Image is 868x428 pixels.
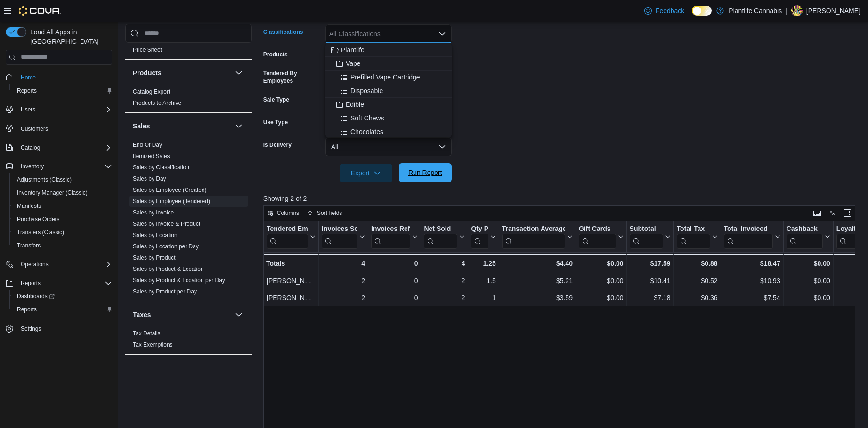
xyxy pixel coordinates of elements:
button: Total Invoiced [723,224,780,248]
a: Sales by Location per Day [133,243,199,249]
button: Reports [9,303,116,316]
span: Reports [21,279,41,287]
button: Soft Chews [325,111,452,125]
button: Taxes [133,309,231,319]
div: 2 [322,275,365,286]
span: Dashboards [13,291,112,302]
a: Manifests [13,200,45,212]
button: Disposable [325,84,452,98]
div: Net Sold [424,224,457,233]
button: Run Report [399,163,452,182]
div: Invoices Ref [371,224,410,233]
button: Columns [264,207,303,219]
div: Cashback [786,224,822,233]
input: Dark Mode [692,6,712,16]
a: Home [17,72,40,83]
span: Dark Mode [692,16,692,16]
span: Disposable [350,86,383,95]
div: 1.5 [471,275,495,286]
div: $18.47 [723,258,780,269]
button: Users [17,104,39,115]
button: All [325,137,452,156]
span: Transfers [17,242,41,249]
button: Customers [2,122,116,135]
a: Sales by Location [133,231,178,238]
div: $10.93 [723,275,780,286]
div: [PERSON_NAME] [267,275,316,286]
a: Sales by Product [133,254,176,261]
div: [PERSON_NAME] [267,292,316,303]
button: Edible [325,98,452,111]
a: Sales by Product & Location [133,265,204,272]
div: Total Invoiced [723,224,772,248]
a: Dashboards [13,291,58,302]
a: Tax Details [133,330,161,336]
button: Transaction Average [502,224,573,248]
div: Taxes [125,327,252,354]
button: Qty Per Transaction [471,224,495,248]
div: 1 [471,292,495,303]
button: Home [2,71,116,84]
span: Inventory [17,161,112,172]
button: Inventory Manager (Classic) [9,186,116,199]
div: $17.59 [629,258,670,269]
div: Tendered Employee [267,224,308,233]
a: Tax Exemptions [133,341,173,348]
div: Subtotal [629,224,663,248]
span: Sales by Day [133,174,166,182]
button: Users [2,103,116,116]
div: Products [125,86,252,112]
span: Reports [17,306,37,313]
button: Prefilled Vape Cartridge [325,71,452,84]
span: Catalog [21,144,40,151]
button: Purchase Orders [9,213,116,226]
p: Plantlife Cannabis [729,5,782,16]
span: Dashboards [17,293,55,300]
span: Reports [13,85,112,96]
div: $0.00 [786,275,830,286]
span: Columns [277,209,299,217]
button: Transfers [9,239,116,252]
span: Transfers (Classic) [13,227,112,238]
a: Reports [13,304,41,315]
button: Close list of options [438,30,446,38]
div: Gift Card Sales [579,224,616,248]
button: Gift Cards [579,224,624,248]
a: Transfers [13,240,44,251]
a: Adjustments (Classic) [13,174,75,185]
div: Totals [266,258,316,269]
span: Sales by Classification [133,163,189,171]
span: Reports [17,277,112,289]
button: Taxes [233,309,244,320]
div: Total Invoiced [723,224,772,233]
div: $0.52 [676,275,717,286]
span: Home [21,74,36,81]
div: 2 [424,275,465,286]
label: Sale Type [263,96,289,103]
span: Adjustments (Classic) [17,176,72,183]
div: $7.54 [723,292,780,303]
span: Products to Archive [133,99,181,106]
div: 4 [424,258,465,269]
span: Chocolates [350,127,383,136]
button: Cashback [786,224,830,248]
button: Manifests [9,199,116,213]
button: Display options [827,207,838,219]
div: $0.36 [676,292,717,303]
div: 0 [371,258,418,269]
button: Reports [9,84,116,97]
span: Sales by Employee (Created) [133,186,207,193]
button: Catalog [17,142,44,153]
div: 4 [322,258,365,269]
button: Chocolates [325,125,452,139]
button: Keyboard shortcuts [811,207,823,219]
span: Reports [13,304,112,315]
div: $10.41 [629,275,670,286]
div: $0.88 [676,258,717,269]
button: Export [340,164,392,182]
button: Sales [233,120,244,131]
button: Vape [325,57,452,71]
div: $3.59 [502,292,573,303]
button: Inventory [17,161,48,172]
button: Net Sold [424,224,465,248]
